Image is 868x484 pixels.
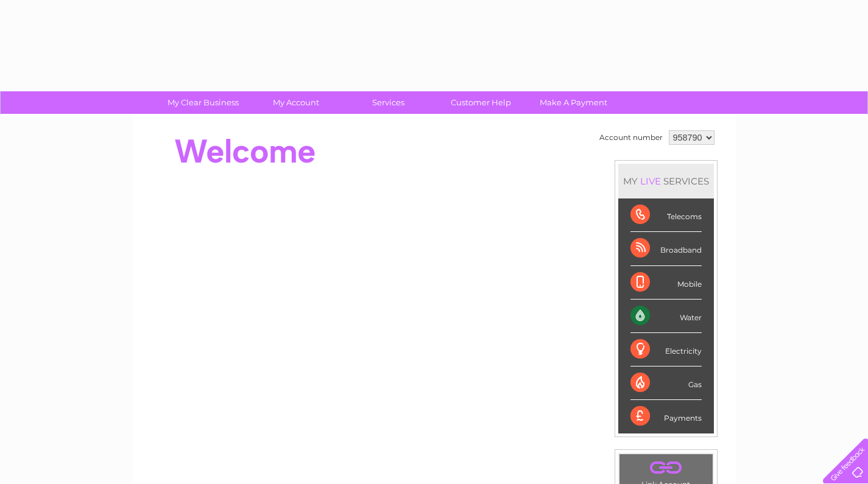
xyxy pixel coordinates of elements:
div: LIVE [638,175,663,187]
a: . [623,457,710,479]
div: Gas [630,367,702,400]
a: My Clear Business [153,91,253,114]
div: Payments [630,400,702,433]
div: Telecoms [630,198,702,232]
a: Make A Payment [523,91,624,114]
a: My Account [245,91,346,114]
a: Services [338,91,439,114]
a: Customer Help [431,91,531,114]
div: Electricity [630,333,702,367]
td: Account number [596,127,666,148]
div: Water [630,300,702,333]
div: MY SERVICES [618,164,714,198]
div: Broadband [630,232,702,265]
div: Mobile [630,266,702,300]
